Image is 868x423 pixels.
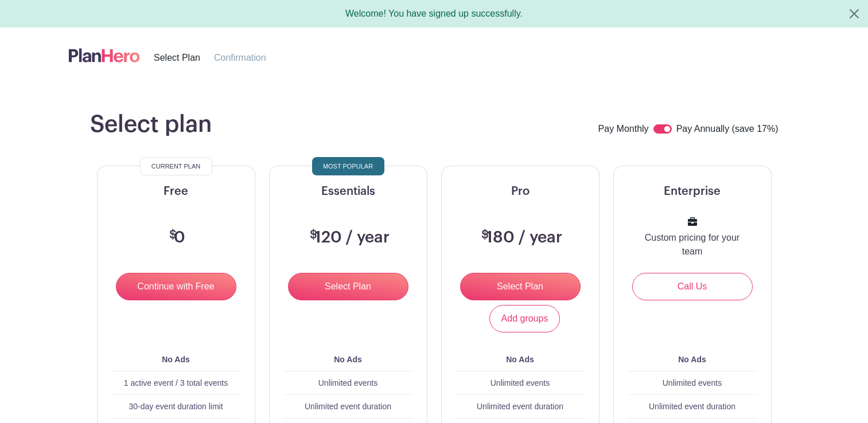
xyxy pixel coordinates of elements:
[305,402,391,411] span: Unlimited event duration
[90,111,212,138] h1: Select plan
[641,231,744,258] p: Custom pricing for your team
[214,53,266,62] span: Confirmation
[477,402,563,411] span: Unlimited event duration
[489,305,560,332] a: Add groups
[628,185,757,198] h5: Enterprise
[124,378,228,387] span: 1 active event / 3 total events
[116,273,236,300] input: Continue with Free
[678,355,706,364] b: No Ads
[676,122,779,137] label: Pay Annually (save 17%)
[307,228,390,248] h3: 120 / year
[506,355,534,364] b: No Ads
[111,185,241,198] h5: Free
[491,378,550,387] span: Unlimited events
[598,122,649,137] label: Pay Monthly
[478,228,562,248] h3: 180 / year
[632,273,753,300] a: Call Us
[154,53,200,62] span: Select Plan
[481,229,489,241] span: $
[334,355,361,364] b: No Ads
[169,229,177,241] span: $
[318,378,378,387] span: Unlimited events
[166,228,185,248] h3: 0
[69,46,140,65] img: logo-507f7623f17ff9eddc593b1ce0a138ce2505c220e1c5a4e2b4648c50719b7d32.svg
[129,402,223,411] span: 30-day event duration limit
[323,159,373,173] span: Most Popular
[456,185,585,198] h5: Pro
[162,355,189,364] b: No Ads
[649,402,735,411] span: Unlimited event duration
[310,229,317,241] span: $
[283,185,413,198] h5: Essentials
[151,159,200,173] span: Current Plan
[460,273,581,300] input: Select Plan
[288,273,408,300] input: Select Plan
[663,378,722,387] span: Unlimited events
